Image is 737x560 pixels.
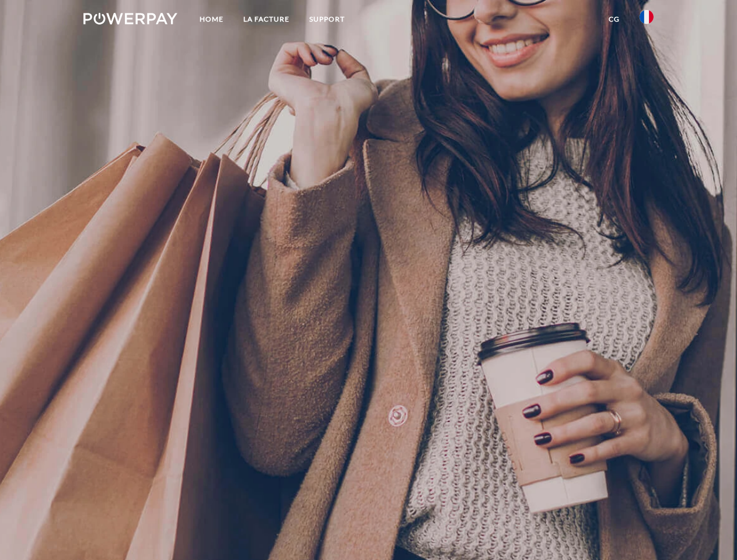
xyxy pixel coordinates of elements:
[190,9,233,30] a: Home
[233,9,299,30] a: LA FACTURE
[299,9,355,30] a: Support
[599,9,630,30] a: CG
[640,10,654,24] img: fr
[83,13,177,24] img: logo-powerpay-white.svg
